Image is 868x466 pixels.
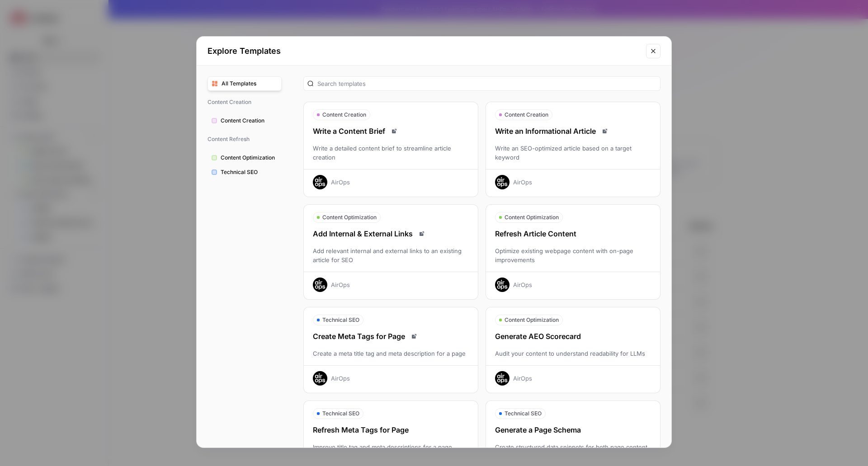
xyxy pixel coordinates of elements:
[331,178,350,187] div: AirOps
[331,374,350,383] div: AirOps
[486,331,660,342] div: Generate AEO Scorecard
[416,228,427,239] a: Read docs
[303,204,478,300] button: Content OptimizationAdd Internal & External LinksRead docsAdd relevant internal and external link...
[222,80,278,88] span: All Templates
[409,331,420,342] a: Read docs
[304,144,478,162] div: Write a detailed content brief to streamline article creation
[221,154,278,162] span: Content Optimization
[221,168,278,176] span: Technical SEO
[486,246,660,264] div: Optimize existing webpage content with on-page improvements
[208,113,282,128] button: Content Creation
[221,117,278,125] span: Content Creation
[505,410,542,418] span: Technical SEO
[331,280,350,289] div: AirOps
[486,424,660,435] div: Generate a Page Schema
[389,126,400,137] a: Read docs
[304,331,478,342] div: Create Meta Tags for Page
[208,132,282,147] span: Content Refresh
[513,374,532,383] div: AirOps
[208,76,282,91] button: All Templates
[505,111,548,119] span: Content Creation
[208,45,641,57] h2: Explore Templates
[513,178,532,187] div: AirOps
[486,144,660,162] div: Write an SEO-optimized article based on a target keyword
[646,44,660,58] button: Close modal
[486,204,660,300] button: Content OptimizationRefresh Article ContentOptimize existing webpage content with on-page improve...
[317,79,656,88] input: Search templates
[304,246,478,264] div: Add relevant internal and external links to an existing article for SEO
[208,94,282,110] span: Content Creation
[304,228,478,239] div: Add Internal & External Links
[322,111,366,119] span: Content Creation
[486,442,660,461] div: Create structured data snippets for both page content and images
[486,228,660,239] div: Refresh Article Content
[322,316,359,324] span: Technical SEO
[513,280,532,289] div: AirOps
[208,165,282,179] button: Technical SEO
[304,442,478,461] div: Improve title tag and meta descriptions for a page
[486,126,660,137] div: Write an Informational Article
[208,151,282,165] button: Content Optimization
[303,307,478,393] button: Technical SEOCreate Meta Tags for PageRead docsCreate a meta title tag and meta description for a...
[322,213,377,221] span: Content Optimization
[505,316,559,324] span: Content Optimization
[486,349,660,358] div: Audit your content to understand readability for LLMs
[486,102,660,197] button: Content CreationWrite an Informational ArticleRead docsWrite an SEO-optimized article based on a ...
[599,126,610,137] a: Read docs
[304,126,478,137] div: Write a Content Brief
[304,349,478,358] div: Create a meta title tag and meta description for a page
[303,102,478,197] button: Content CreationWrite a Content BriefRead docsWrite a detailed content brief to streamline articl...
[304,424,478,435] div: Refresh Meta Tags for Page
[505,213,559,221] span: Content Optimization
[322,410,359,418] span: Technical SEO
[486,307,660,393] button: Content OptimizationGenerate AEO ScorecardAudit your content to understand readability for LLMsAi...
